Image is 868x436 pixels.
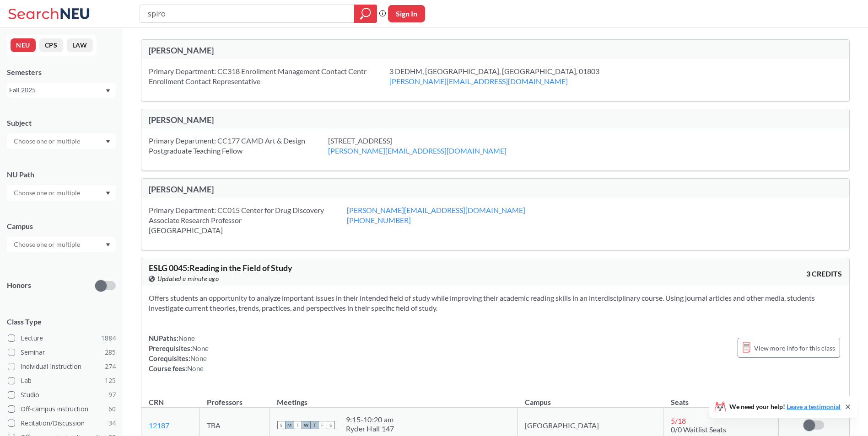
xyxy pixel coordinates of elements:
div: [PERSON_NAME] [149,184,496,194]
a: 12187 [149,421,169,430]
label: Studio [8,389,116,401]
th: Professors [199,388,270,408]
span: S [327,421,335,429]
th: Campus [518,388,663,408]
span: F [318,421,327,429]
span: None [178,334,195,342]
span: 0/0 Waitlist Seats [671,425,726,434]
div: NU Path [7,170,116,180]
input: Choose one or multiple [9,239,86,250]
div: Fall 2025Dropdown arrow [7,83,116,97]
th: Notifications [778,388,849,408]
a: Leave a testimonial [787,403,841,410]
span: 285 [105,347,116,357]
p: Honors [7,280,31,291]
span: Class Type [7,317,116,327]
button: CPS [39,38,63,52]
div: NUPaths: Prerequisites: Corequisites: Course fees: [149,333,209,373]
svg: Dropdown arrow [106,191,110,195]
div: Ryder Hall 147 [346,424,394,433]
label: Seminar [8,346,116,358]
span: None [187,364,204,372]
div: Campus [7,221,116,231]
span: Updated a minute ago [157,274,219,284]
span: None [192,344,209,352]
svg: Dropdown arrow [106,140,110,144]
div: magnifying glass [354,5,377,23]
svg: Dropdown arrow [106,89,110,93]
span: M [286,421,294,429]
span: None [190,354,207,362]
th: Seats [663,388,779,408]
input: Choose one or multiple [9,187,86,198]
input: Choose one or multiple [9,136,86,147]
div: Primary Department: CC015 Center for Drug Discovery Associate Research Professor [GEOGRAPHIC_DATA] [149,205,347,235]
label: Lecture [8,332,116,344]
div: Dropdown arrow [7,237,116,252]
div: [PERSON_NAME] [149,45,496,55]
a: [PERSON_NAME][EMAIL_ADDRESS][DOMAIN_NAME] [389,77,568,85]
label: Lab [8,375,116,387]
label: Individual Instruction [8,361,116,372]
svg: magnifying glass [360,7,371,20]
div: [STREET_ADDRESS] [328,136,529,156]
div: CRN [149,397,164,407]
div: Dropdown arrow [7,133,116,149]
span: 60 [108,404,116,414]
div: Fall 2025 [9,85,105,95]
span: 1884 [101,333,116,343]
a: [PERSON_NAME][EMAIL_ADDRESS][DOMAIN_NAME] [347,206,525,214]
a: [PHONE_NUMBER] [347,216,411,224]
span: 274 [105,362,116,372]
span: S [277,421,286,429]
label: Off-campus instruction [8,403,116,415]
span: W [302,421,310,429]
label: Recitation/Discussion [8,417,116,429]
span: 125 [105,376,116,386]
span: T [310,421,318,429]
a: [PERSON_NAME][EMAIL_ADDRESS][DOMAIN_NAME] [328,146,507,155]
div: Primary Department: CC177 CAMD Art & Design Postgraduate Teaching Fellow [149,136,328,156]
div: Subject [7,118,116,128]
div: 9:15 - 10:20 am [346,415,394,424]
span: 34 [108,418,116,428]
span: 5 / 18 [671,416,686,425]
span: T [294,421,302,429]
section: Offers students an opportunity to analyze important issues in their intended field of study while... [149,293,842,313]
div: Semesters [7,67,116,77]
th: Meetings [270,388,517,408]
span: We need your help! [729,404,841,410]
button: LAW [67,38,93,52]
span: ESLG 0045 : Reading in the Field of Study [149,263,292,273]
div: [PERSON_NAME] [149,115,496,125]
input: Class, professor, course number, "phrase" [147,6,348,21]
button: Sign In [388,5,425,22]
span: 97 [108,390,116,400]
div: Primary Department: CC318 Enrollment Management Contact Centr Enrollment Contact Representative [149,66,389,86]
button: NEU [11,38,36,52]
div: Dropdown arrow [7,185,116,201]
div: 3 DEDHM, [GEOGRAPHIC_DATA], [GEOGRAPHIC_DATA], 01803 [389,66,622,86]
svg: Dropdown arrow [106,243,110,247]
span: View more info for this class [754,342,835,354]
span: 3 CREDITS [806,269,842,279]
